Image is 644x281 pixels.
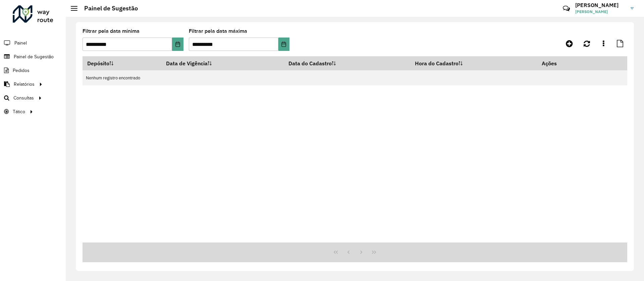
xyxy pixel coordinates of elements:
[13,94,34,101] span: Consultas
[537,56,577,70] th: Ações
[13,108,25,115] span: Tático
[13,67,30,74] span: Pedidos
[14,40,27,47] span: Painel
[278,38,289,51] button: Choose Date
[575,9,626,15] span: [PERSON_NAME]
[284,56,410,70] th: Data do Cadastro
[77,5,138,12] h2: Painel de Sugestão
[172,38,183,51] button: Choose Date
[410,56,537,70] th: Hora do Cadastro
[14,53,54,60] span: Painel de Sugestão
[575,2,626,8] h3: [PERSON_NAME]
[189,27,247,35] label: Filtrar pela data máxima
[83,70,627,85] td: Nenhum registro encontrado
[559,1,574,16] a: Contato Rápido
[14,81,35,88] span: Relatórios
[162,56,284,70] th: Data de Vigência
[83,56,162,70] th: Depósito
[83,27,140,35] label: Filtrar pela data mínima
